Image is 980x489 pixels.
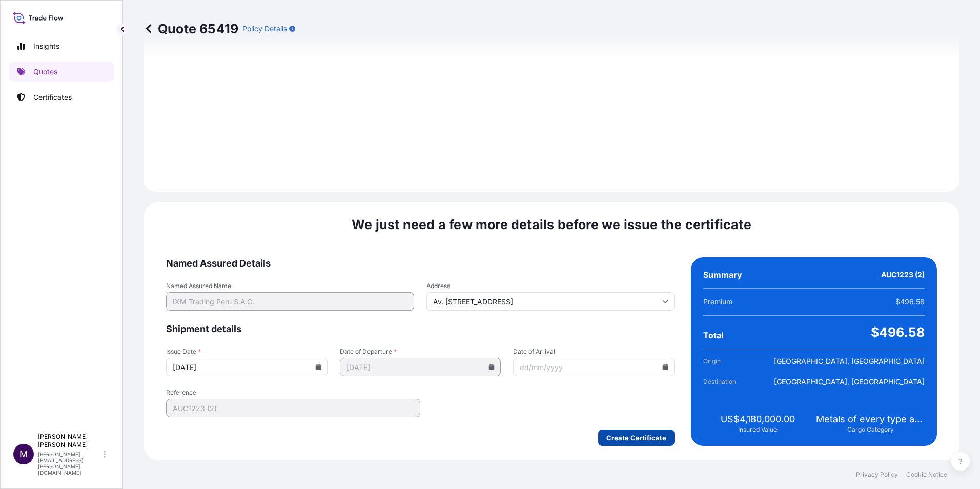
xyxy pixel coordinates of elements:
[703,356,761,366] span: Origin
[166,399,420,417] input: Your internal reference
[33,41,59,51] p: Insights
[871,324,925,340] span: $496.58
[9,87,114,108] a: Certificates
[703,377,761,387] span: Destination
[598,430,675,446] button: Create Certificate
[19,449,28,459] span: M
[166,389,420,397] span: Reference
[166,282,414,290] span: Named Assured Name
[703,297,732,307] span: Premium
[881,270,925,280] span: AUC1223 (2)
[352,216,751,233] span: We just need a few more details before we issue the certificate
[816,413,925,425] span: Metals of every type and description including by-products and/or derivatives
[513,348,675,356] span: Date of Arrival
[38,451,101,476] p: [PERSON_NAME][EMAIL_ADDRESS][PERSON_NAME][DOMAIN_NAME]
[166,257,675,270] span: Named Assured Details
[606,433,666,443] p: Create Certificate
[721,413,795,425] span: US$4,180,000.00
[856,471,898,479] a: Privacy Policy
[513,358,675,376] input: dd/mm/yyyy
[774,356,925,366] span: [GEOGRAPHIC_DATA], [GEOGRAPHIC_DATA]
[144,21,238,37] p: Quote 65419
[166,348,328,356] span: Issue Date
[38,433,101,449] p: [PERSON_NAME] [PERSON_NAME]
[703,270,742,280] span: Summary
[166,358,328,376] input: dd/mm/yyyy
[426,292,675,311] input: Cargo owner address
[426,282,675,290] span: Address
[33,67,57,77] p: Quotes
[242,24,287,34] p: Policy Details
[9,62,114,82] a: Quotes
[9,36,114,56] a: Insights
[906,471,947,479] a: Cookie Notice
[895,297,925,307] span: $496.58
[166,323,675,335] span: Shipment details
[847,425,894,434] span: Cargo Category
[340,348,501,356] span: Date of Departure
[340,358,501,376] input: dd/mm/yyyy
[33,92,72,103] p: Certificates
[703,330,723,340] span: Total
[774,377,925,387] span: [GEOGRAPHIC_DATA], [GEOGRAPHIC_DATA]
[738,425,777,434] span: Insured Value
